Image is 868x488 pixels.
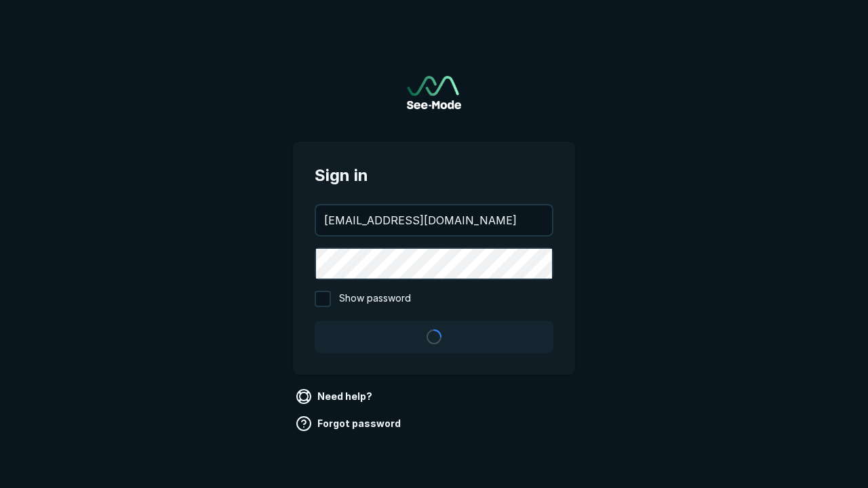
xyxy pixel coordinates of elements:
span: Show password [339,291,411,307]
a: Need help? [293,386,378,407]
a: Forgot password [293,413,406,434]
a: Go to sign in [407,76,461,109]
input: your@email.com [316,205,552,235]
img: See-Mode Logo [407,76,461,109]
span: Sign in [315,163,553,188]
